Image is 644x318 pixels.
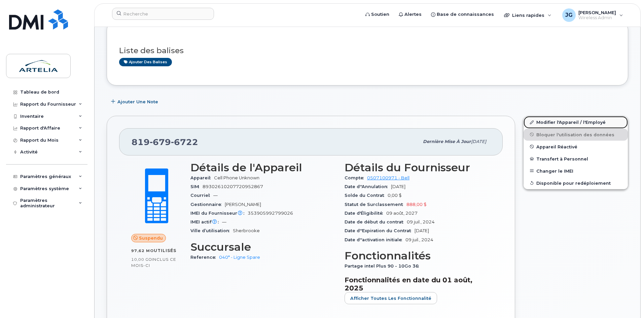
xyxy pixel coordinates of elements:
[112,8,214,20] input: Recherche
[131,257,152,262] span: 10,00 Go
[345,276,491,292] h3: Fonctionnalités en date du 01 août, 2025
[565,11,573,19] span: JG
[524,116,628,128] a: Modifier l'Appareil / l'Employé
[345,263,422,269] span: Partage intel Plus 90 - 10Go 36
[345,237,405,242] span: Date d''activation initiale
[361,8,394,21] a: Soutien
[219,255,260,260] a: 040* - Ligne Spare
[350,295,431,302] span: Afficher Toutes les Fonctionnalité
[405,237,433,242] span: 09 juil., 2024
[190,255,219,260] span: Reference
[190,211,248,216] span: IMEI du Fournisseur
[407,219,435,224] span: 09 juil., 2024
[345,175,367,180] span: Compte
[367,175,409,180] a: 0507100971 - Bell
[404,11,422,18] span: Alertes
[536,144,577,149] span: Appareil Réactivé
[415,228,429,233] span: [DATE]
[171,137,198,147] span: 6722
[345,228,415,233] span: Date d''Expiration du Contrat
[190,175,214,180] span: Appareil
[190,228,233,233] span: Ville d’utilisation
[471,139,486,144] span: [DATE]
[131,248,154,253] span: 97,62 Mo
[499,8,556,22] div: Liens rapides
[214,175,259,180] span: Cell Phone Unknown
[190,241,336,253] h3: Succursale
[536,180,611,185] span: Disponible pour redéploiement
[248,211,293,216] span: 353905992799026
[524,141,628,153] button: Appareil Réactivé
[213,193,218,198] span: —
[371,11,389,18] span: Soutien
[345,162,491,174] h3: Détails du Fournisseur
[107,96,164,108] button: Ajouter une Note
[233,228,260,233] span: Sherbrooke
[190,202,225,207] span: Gestionnaire
[345,202,406,207] span: Statut de Surclassement
[578,15,616,21] span: Wireless Admin
[190,193,213,198] span: Courriel
[190,162,336,174] h3: Détails de l'Appareil
[524,177,628,189] button: Disponible pour redéploiement
[406,202,427,207] span: 888,00 $
[139,235,163,241] span: Suspendu
[426,8,499,21] a: Base de connaissances
[394,8,426,21] a: Alertes
[190,219,222,224] span: IMEI actif
[578,10,616,15] span: [PERSON_NAME]
[190,184,203,189] span: SIM
[132,137,198,147] span: 819
[345,211,386,216] span: Date d'Éligibilité
[345,193,388,198] span: Solde du Contrat
[225,202,261,207] span: [PERSON_NAME]
[117,99,158,105] span: Ajouter une Note
[524,129,628,141] button: Bloquer l'utilisation des données
[203,184,263,189] span: 89302610207720952867
[150,137,171,147] span: 679
[119,58,172,66] a: Ajouter des balises
[524,165,628,177] button: Changer le IMEI
[345,250,491,262] h3: Fonctionnalités
[119,46,616,55] h3: Liste des balises
[222,219,226,224] span: —
[154,248,176,253] span: utilisés
[391,184,405,189] span: [DATE]
[388,193,402,198] span: 0,00 $
[437,11,494,18] span: Base de connaissances
[386,211,418,216] span: 09 août, 2027
[345,219,407,224] span: Date de début du contrat
[423,139,471,144] span: Dernière mise à jour
[512,12,544,18] span: Liens rapides
[345,184,391,189] span: Date d''Annulation
[524,153,628,165] button: Transfert à Personnel
[131,257,176,268] span: inclus ce mois-ci
[345,292,437,304] button: Afficher Toutes les Fonctionnalité
[558,8,628,22] div: Justin Gauthier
